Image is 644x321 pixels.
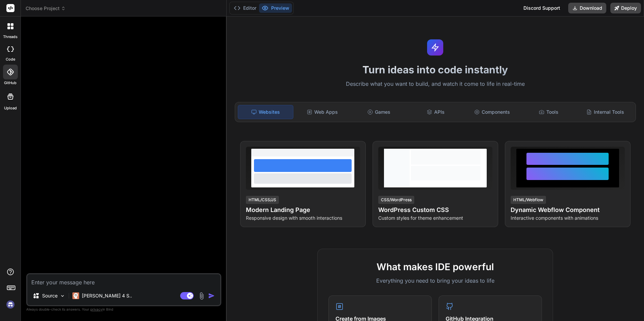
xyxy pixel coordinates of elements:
div: Web Apps [295,105,350,119]
button: Editor [231,3,259,13]
label: threads [3,34,18,40]
img: signin [5,299,16,310]
h4: Dynamic Webflow Component [511,205,625,215]
div: Components [464,105,520,119]
label: code [6,57,15,62]
div: Internal Tools [578,105,633,119]
img: attachment [198,292,205,300]
p: Always double-check its answers. Your in Bind [26,306,221,313]
span: privacy [90,307,102,311]
h4: WordPress Custom CSS [378,205,492,215]
img: Claude 4 Sonnet [72,292,79,299]
h2: What makes IDE powerful [328,260,542,274]
p: Describe what you want to build, and watch it come to life in real-time [231,80,640,88]
h4: Modern Landing Page [246,205,360,215]
span: Choose Project [26,5,66,12]
div: HTML/CSS/JS [246,196,279,204]
div: CSS/WordPress [378,196,414,204]
div: Websites [238,105,294,119]
div: Discord Support [519,3,564,13]
img: Pick Models [60,293,65,299]
h1: Turn ideas into code instantly [231,64,640,76]
div: Games [351,105,407,119]
div: Tools [521,105,576,119]
label: GitHub [4,80,17,86]
p: Custom styles for theme enhancement [378,215,492,221]
img: icon [208,292,215,299]
p: [PERSON_NAME] 4 S.. [82,292,132,299]
div: APIs [408,105,463,119]
p: Source [42,292,58,299]
button: Download [568,3,606,13]
p: Interactive components with animations [511,215,625,221]
label: Upload [4,105,17,111]
button: Preview [259,3,292,13]
p: Responsive design with smooth interactions [246,215,360,221]
div: HTML/Webflow [511,196,546,204]
button: Deploy [610,3,641,13]
p: Everything you need to bring your ideas to life [328,277,542,285]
